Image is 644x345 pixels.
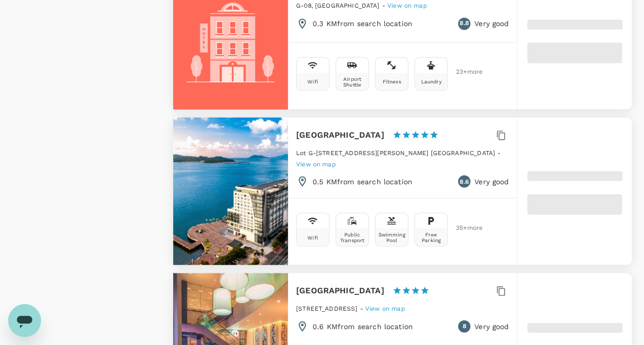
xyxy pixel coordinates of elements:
div: Public Transport [338,231,366,243]
span: 35 + more [456,224,471,231]
p: Very good [474,18,509,29]
span: 8.8 [460,18,468,29]
h6: [GEOGRAPHIC_DATA] [296,283,384,297]
p: 0.6 KM from search location [313,321,413,331]
p: Very good [474,321,509,331]
span: - [497,149,501,156]
a: View on map [365,304,405,312]
p: 0.5 KM from search location [313,176,412,186]
div: Fitness [382,78,401,84]
iframe: Button to launch messaging window [8,304,41,337]
a: View on map [296,159,336,167]
span: G-08, [GEOGRAPHIC_DATA] [296,2,379,9]
span: - [360,305,365,312]
span: View on map [387,2,427,9]
div: Laundry [421,78,441,84]
div: Wifi [307,78,318,84]
span: View on map [296,160,336,167]
p: 0.3 KM from search location [313,18,412,29]
span: 8.6 [460,177,468,187]
div: Wifi [307,234,318,240]
span: 23 + more [456,68,471,75]
div: Airport Shuttle [338,76,366,87]
span: 8 [462,321,466,331]
h6: [GEOGRAPHIC_DATA] [296,127,384,142]
span: Lot G-[STREET_ADDRESS][PERSON_NAME] [GEOGRAPHIC_DATA] [296,149,495,156]
div: Swimming Pool [378,231,406,243]
div: Free Parking [417,231,445,243]
p: Very good [474,176,509,186]
span: View on map [365,305,405,312]
span: - [382,2,387,9]
span: [STREET_ADDRESS] [296,305,357,312]
a: View on map [387,1,427,9]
